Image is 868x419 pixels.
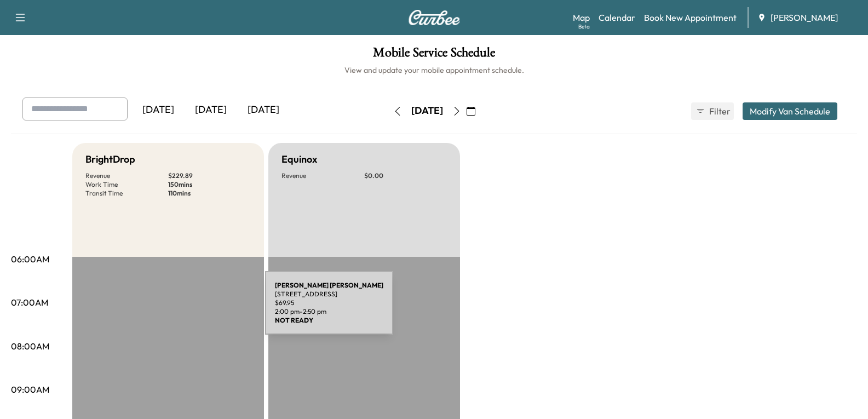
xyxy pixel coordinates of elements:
[578,22,590,31] div: Beta
[185,97,237,123] div: [DATE]
[85,180,168,189] p: Work Time
[237,97,290,123] div: [DATE]
[573,11,590,24] a: MapBeta
[168,189,251,198] p: 110 mins
[364,171,447,180] p: $ 0.00
[11,252,49,266] p: 06:00AM
[408,10,461,25] img: Curbee Logo
[411,104,443,118] div: [DATE]
[599,11,635,24] a: Calendar
[132,97,185,123] div: [DATE]
[281,152,317,167] h5: Equinox
[771,11,838,24] span: [PERSON_NAME]
[743,102,837,120] button: Modify Van Schedule
[11,46,857,65] h1: Mobile Service Schedule
[85,171,168,180] p: Revenue
[11,65,857,76] h6: View and update your mobile appointment schedule.
[709,105,729,118] span: Filter
[168,180,251,189] p: 150 mins
[11,383,49,396] p: 09:00AM
[644,11,737,24] a: Book New Appointment
[11,296,48,309] p: 07:00AM
[168,171,251,180] p: $ 229.89
[691,102,734,120] button: Filter
[281,171,364,180] p: Revenue
[11,340,49,353] p: 08:00AM
[85,152,135,167] h5: BrightDrop
[85,189,168,198] p: Transit Time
